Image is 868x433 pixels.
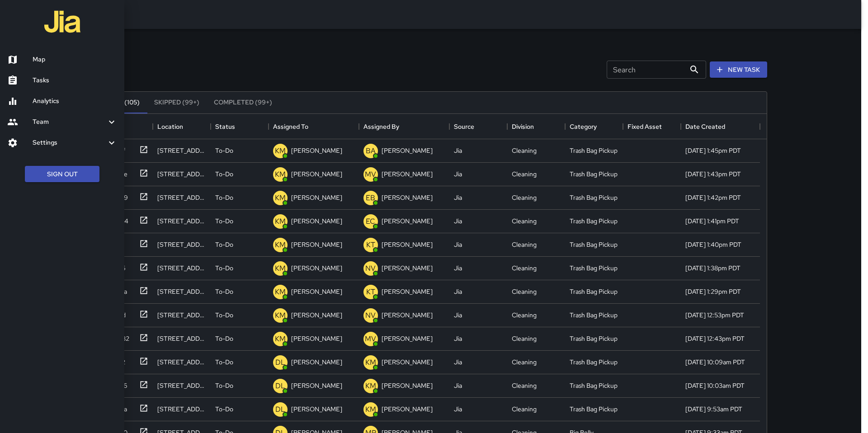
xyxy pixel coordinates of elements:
h6: Analytics [33,96,117,106]
h6: Map [33,55,117,65]
h6: Tasks [33,75,117,85]
h6: Team [33,117,106,127]
button: Sign Out [25,166,99,183]
img: jia-logo [44,4,80,40]
h6: Settings [33,138,106,148]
